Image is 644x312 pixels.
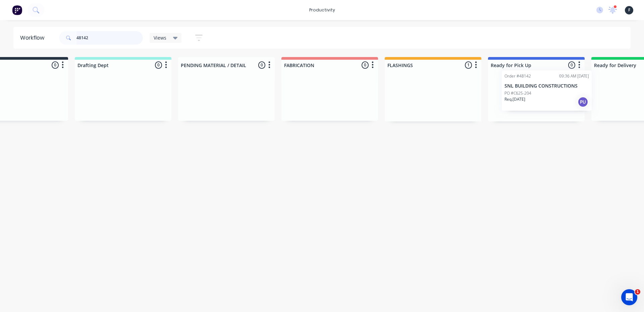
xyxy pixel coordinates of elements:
span: Views [154,34,166,41]
div: Workflow [20,34,48,42]
iframe: Intercom live chat [621,289,637,305]
img: Factory [12,5,22,15]
div: productivity [306,5,338,15]
span: F [628,7,630,13]
span: 1 [635,289,640,295]
input: Search for orders... [76,31,143,45]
